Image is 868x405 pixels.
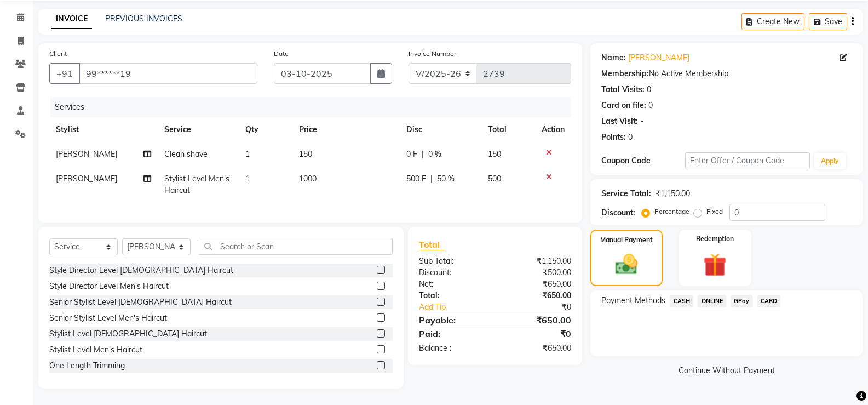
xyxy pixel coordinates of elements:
[600,235,653,245] label: Manual Payment
[495,343,579,354] div: ₹650.00
[51,9,92,29] a: INVOICE
[601,116,638,127] div: Last Visit:
[428,149,441,160] span: 0 %
[56,174,117,184] span: [PERSON_NAME]
[56,149,117,159] span: [PERSON_NAME]
[601,155,685,167] div: Coupon Code
[49,344,142,356] div: Stylist Level Men's Haircut
[488,149,501,159] span: 150
[601,132,626,143] div: Points:
[628,132,633,143] div: 0
[670,295,693,307] span: CASH
[164,149,208,159] span: Clean shave
[49,281,169,292] div: Style Director Level Men's Haircut
[49,265,233,276] div: Style Director Level [DEMOGRAPHIC_DATA] Haircut
[601,68,852,79] div: No Active Membership
[648,100,653,111] div: 0
[49,296,232,308] div: Senior Stylist Level [DEMOGRAPHIC_DATA] Haircut
[239,117,293,142] th: Qty
[495,290,579,301] div: ₹650.00
[49,117,158,142] th: Stylist
[49,360,125,372] div: One Length Trimming
[274,49,289,59] label: Date
[299,149,312,159] span: 150
[406,149,417,160] span: 0 F
[698,295,726,307] span: ONLINE
[495,255,579,267] div: ₹1,150.00
[495,267,579,278] div: ₹500.00
[49,49,67,59] label: Client
[245,149,250,159] span: 1
[601,207,635,219] div: Discount:
[437,173,455,185] span: 50 %
[411,255,495,267] div: Sub Total:
[79,63,257,84] input: Search by Name/Mobile/Email/Code
[601,52,626,64] div: Name:
[628,52,689,64] a: [PERSON_NAME]
[640,116,643,127] div: -
[411,343,495,354] div: Balance :
[50,97,579,117] div: Services
[49,63,80,84] button: +91
[411,327,495,340] div: Paid:
[814,153,846,169] button: Apply
[299,174,317,184] span: 1000
[535,117,571,142] th: Action
[411,290,495,301] div: Total:
[105,14,182,24] a: PREVIOUS INVOICES
[411,313,495,327] div: Payable:
[419,239,444,250] span: Total
[706,207,723,216] label: Fixed
[593,365,860,377] a: Continue Without Payment
[654,207,689,216] label: Percentage
[49,312,167,324] div: Senior Stylist Level Men's Haircut
[601,295,665,306] span: Payment Methods
[422,149,424,160] span: |
[199,238,393,255] input: Search or Scan
[481,117,536,142] th: Total
[601,100,646,111] div: Card on file:
[731,295,753,307] span: GPay
[696,250,734,279] img: _gift.svg
[292,117,400,142] th: Price
[809,13,847,30] button: Save
[411,301,509,313] a: Add Tip
[696,234,734,244] label: Redemption
[430,173,433,185] span: |
[158,117,239,142] th: Service
[411,278,495,290] div: Net:
[400,117,481,142] th: Disc
[164,174,229,195] span: Stylist Level Men's Haircut
[685,152,810,169] input: Enter Offer / Coupon Code
[741,13,804,30] button: Create New
[49,328,207,340] div: Stylist Level [DEMOGRAPHIC_DATA] Haircut
[647,84,651,95] div: 0
[656,188,690,199] div: ₹1,150.00
[601,188,651,199] div: Service Total:
[509,301,579,313] div: ₹0
[411,267,495,278] div: Discount:
[601,84,645,95] div: Total Visits:
[608,252,645,277] img: _cash.svg
[488,174,501,184] span: 500
[495,313,579,327] div: ₹650.00
[495,327,579,340] div: ₹0
[601,68,649,79] div: Membership:
[757,295,781,307] span: CARD
[406,173,426,185] span: 500 F
[245,174,250,184] span: 1
[495,278,579,290] div: ₹650.00
[409,49,456,59] label: Invoice Number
